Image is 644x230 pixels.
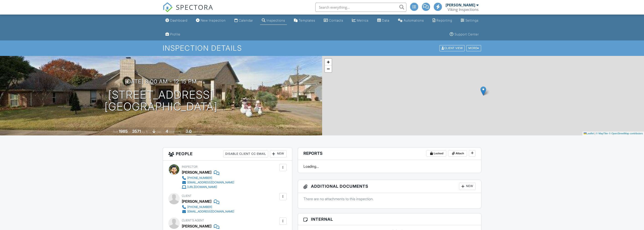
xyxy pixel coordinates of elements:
div: Contacts [329,18,343,22]
a: Calendar [233,16,255,25]
div: [PERSON_NAME] [182,169,211,176]
a: [EMAIL_ADDRESS][DOMAIN_NAME] [182,209,234,214]
a: [PHONE_NUMBER] [182,205,234,209]
div: Settings [465,18,479,22]
img: The Best Home Inspection Software - Spectora [163,2,173,12]
div: [PHONE_NUMBER] [187,176,212,180]
a: [PERSON_NAME] [182,223,211,230]
div: Inspections [267,18,285,22]
div: Automations [404,18,424,22]
h3: Additional Documents [298,180,481,193]
span: sq. ft. [142,130,148,133]
a: Reporting [431,16,454,25]
a: Support Center [448,30,481,39]
h1: [STREET_ADDRESS] [GEOGRAPHIC_DATA] [105,89,218,113]
span: Client's Agent [182,219,204,222]
a: Company Profile [164,30,182,39]
span: − [327,66,330,72]
a: Contacts [322,16,345,25]
div: Metrics [357,18,369,22]
div: 3571 [132,129,141,134]
div: Dashboard [170,18,187,22]
a: Metrics [350,16,370,25]
h1: Inspection Details [163,44,482,52]
span: Inspector [182,165,198,168]
div: [PHONE_NUMBER] [187,205,212,209]
span: SPECTORA [176,2,213,12]
span: + [327,59,330,65]
div: Reporting [436,18,452,22]
div: [PERSON_NAME] [446,3,475,7]
div: More [466,45,481,51]
a: SPECTORA [163,6,213,16]
a: Dashboard [164,16,189,25]
a: Leaflet [584,132,594,135]
p: There are no attachments to this inspection. [303,196,476,201]
div: New [459,183,476,190]
a: [PHONE_NUMBER] [182,176,234,180]
a: © MapTiler [596,132,608,135]
a: [URL][DOMAIN_NAME] [182,185,234,189]
a: [EMAIL_ADDRESS][DOMAIN_NAME] [182,180,234,185]
div: [URL][DOMAIN_NAME] [187,185,217,189]
span: slab [156,130,161,133]
span: Client [182,194,192,197]
span: bedrooms [169,130,181,133]
div: [EMAIL_ADDRESS][DOMAIN_NAME] [187,210,234,213]
img: Marker [480,86,486,96]
div: [PERSON_NAME] [182,198,211,205]
div: Viking Inspections [448,7,479,12]
span: | [595,132,595,135]
div: Calendar [239,18,253,22]
a: © OpenStreetMap contributors [609,132,643,135]
h3: People [163,147,292,160]
a: Zoom out [325,65,332,72]
div: [EMAIL_ADDRESS][DOMAIN_NAME] [187,181,234,184]
span: bathrooms [192,130,205,133]
span: Built [113,130,118,133]
div: Data [382,18,389,22]
a: Data [375,16,391,25]
a: Settings [459,16,480,25]
div: Profile [170,32,180,36]
a: Zoom in [325,59,332,65]
div: New Inspection [201,18,226,22]
a: Automations (Advanced) [396,16,426,25]
input: Search everything... [315,3,406,12]
a: Inspections [260,16,287,25]
div: Support Center [454,32,479,36]
a: Templates [292,16,317,25]
div: 4 [166,129,168,134]
h3: Internal [298,213,481,225]
div: 3.0 [186,129,192,134]
a: Client View [439,46,466,50]
h3: [DATE] 8:00 am - 12:15 pm [125,78,197,85]
div: 1985 [119,129,128,134]
div: New [270,150,287,157]
div: Templates [299,18,315,22]
div: Disable Client CC Email [223,150,268,157]
a: New Inspection [194,16,228,25]
div: Client View [439,45,465,51]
